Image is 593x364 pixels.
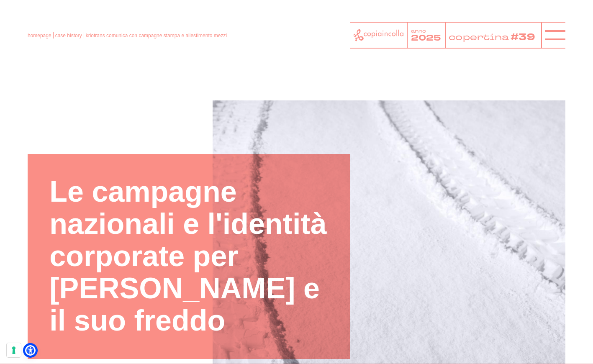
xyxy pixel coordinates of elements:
tspan: copertina [449,31,511,43]
a: Open Accessibility Menu [25,345,36,356]
tspan: #39 [513,31,538,44]
a: homepage [28,33,51,38]
button: Le tue preferenze relative al consenso per le tecnologie di tracciamento [7,343,21,357]
tspan: anno [411,28,426,34]
tspan: 2025 [411,32,441,44]
h1: Le campagne nazionali e l'identità corporate per [PERSON_NAME] e il suo freddo [49,176,328,337]
a: case history [55,33,82,38]
span: kriotrans comunica con campagne stampa e allestimento mezzi [86,33,227,38]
